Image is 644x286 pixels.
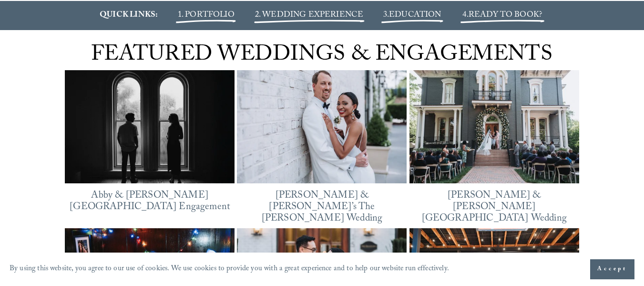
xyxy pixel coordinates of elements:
[409,70,579,184] a: Chantel &amp; James’ Heights House Hotel Wedding
[469,9,542,22] a: READY TO BOOK?
[462,9,468,22] span: 4.
[389,9,441,22] a: EDUCATION
[237,63,407,190] img: Bella &amp; Mike’s The Maxwell Raleigh Wedding
[91,38,552,75] span: FEATURED WEDDINGS & ENGAGEMENTS
[597,265,627,274] span: Accept
[237,70,407,184] a: Bella &amp; Mike’s The Maxwell Raleigh Wedding
[100,9,158,22] strong: QUICK LINKS:
[422,188,567,227] a: [PERSON_NAME] & [PERSON_NAME][GEOGRAPHIC_DATA] Wedding
[65,70,235,184] a: Abby &amp; Reed’s Heights House Hotel Engagement
[590,259,634,279] button: Accept
[383,9,441,22] span: 3.
[255,9,364,22] a: 2. WEDDING EXPERIENCE
[262,188,383,227] a: [PERSON_NAME] & [PERSON_NAME]’s The [PERSON_NAME] Wedding
[178,9,235,22] a: 1. PORTFOLIO
[65,63,235,191] img: Abby &amp; Reed’s Heights House Hotel Engagement
[10,262,449,276] p: By using this website, you agree to our use of cookies. We use cookies to provide you with a grea...
[409,70,579,183] img: Chantel &amp; James’ Heights House Hotel Wedding
[70,188,230,216] a: Abby & [PERSON_NAME][GEOGRAPHIC_DATA] Engagement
